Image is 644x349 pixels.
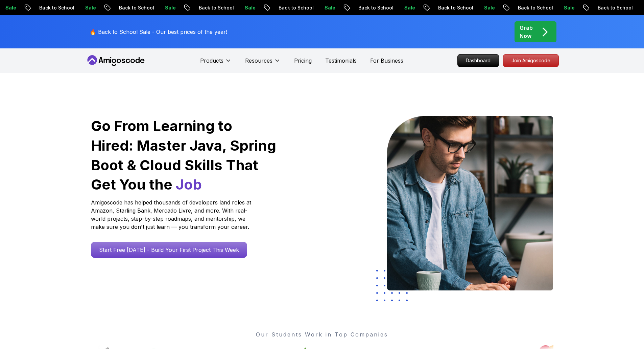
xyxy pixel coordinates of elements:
a: Start Free [DATE] - Build Your First Project This Week [91,242,247,258]
p: Back to School [579,4,625,11]
h1: Go From Learning to Hired: Master Java, Spring Boot & Cloud Skills That Get You the [91,116,277,194]
p: Sale [67,4,89,11]
p: Back to School [260,4,306,11]
button: Products [200,57,232,70]
p: Sale [386,4,408,11]
a: For Business [370,57,403,65]
button: Resources [245,57,281,70]
p: Back to School [340,4,386,11]
p: Dashboard [458,54,499,67]
p: Resources [245,57,272,65]
p: Sale [226,4,248,11]
p: Grab Now [520,24,533,40]
p: Our Students Work in Top Companies [91,330,553,339]
p: Back to School [181,4,226,11]
p: Sale [306,4,328,11]
img: hero [387,116,553,290]
a: Dashboard [457,54,499,67]
p: Join Amigoscode [503,54,558,67]
p: Back to School [420,4,466,11]
a: Join Amigoscode [503,54,559,67]
p: Amigoscode has helped thousands of developers land roles at Amazon, Starling Bank, Mercado Livre,... [91,198,253,231]
p: Sale [147,4,168,11]
span: Job [176,176,202,193]
a: Testimonials [325,57,357,65]
p: 🔥 Back to School Sale - Our best prices of the year! [90,28,227,36]
p: Back to School [21,4,67,11]
a: Pricing [294,57,312,65]
p: Products [200,57,223,65]
p: Back to School [500,4,546,11]
p: Sale [546,4,567,11]
p: Sale [466,4,487,11]
p: Back to School [101,4,147,11]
